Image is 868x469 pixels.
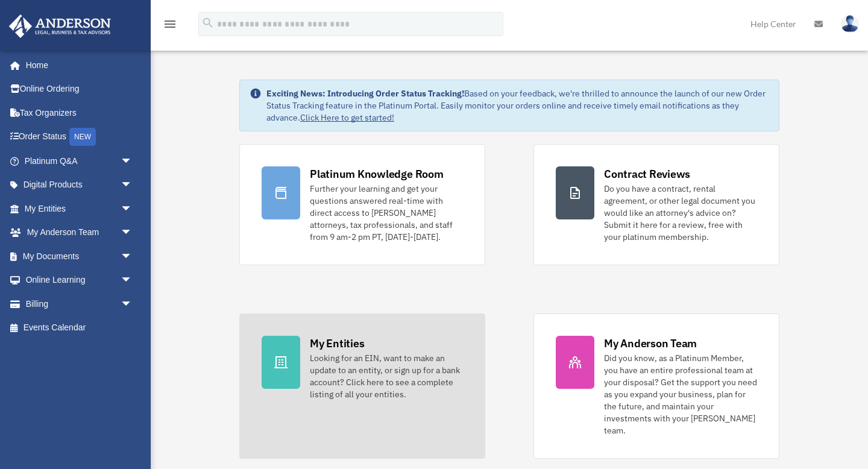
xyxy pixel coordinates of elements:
a: Billingarrow_drop_down [8,292,151,316]
div: Looking for an EIN, want to make an update to an entity, or sign up for a bank account? Click her... [310,352,463,400]
a: Click Here to get started! [300,112,394,123]
span: arrow_drop_down [121,244,145,269]
a: Events Calendar [8,316,151,340]
strong: Exciting News: Introducing Order Status Tracking! [266,88,464,99]
div: Contract Reviews [604,166,690,181]
div: Based on your feedback, we're thrilled to announce the launch of our new Order Status Tracking fe... [266,87,769,124]
div: Do you have a contract, rental agreement, or other legal document you would like an attorney's ad... [604,183,757,243]
a: Contract Reviews Do you have a contract, rental agreement, or other legal document you would like... [533,144,779,265]
span: arrow_drop_down [121,197,145,221]
span: arrow_drop_down [121,292,145,316]
img: User Pic [841,15,859,33]
a: menu [163,21,177,31]
a: My Entities Looking for an EIN, want to make an update to an entity, or sign up for a bank accoun... [239,313,485,459]
a: Digital Productsarrow_drop_down [8,173,151,197]
a: My Documentsarrow_drop_down [8,244,151,268]
span: arrow_drop_down [121,149,145,174]
a: Tax Organizers [8,101,151,125]
a: Online Ordering [8,77,151,101]
div: Did you know, as a Platinum Member, you have an entire professional team at your disposal? Get th... [604,352,757,436]
span: arrow_drop_down [121,221,145,245]
div: My Entities [310,336,364,351]
span: arrow_drop_down [121,268,145,293]
a: Platinum Q&Aarrow_drop_down [8,149,151,173]
a: My Anderson Teamarrow_drop_down [8,221,151,245]
a: Online Learningarrow_drop_down [8,268,151,292]
div: Platinum Knowledge Room [310,166,444,181]
img: Anderson Advisors Platinum Portal [5,14,115,38]
i: menu [163,17,177,31]
a: Home [8,53,145,77]
a: My Entitiesarrow_drop_down [8,197,151,221]
i: search [201,16,215,30]
div: Further your learning and get your questions answered real-time with direct access to [PERSON_NAM... [310,183,463,243]
a: My Anderson Team Did you know, as a Platinum Member, you have an entire professional team at your... [533,313,779,459]
span: arrow_drop_down [121,173,145,198]
div: My Anderson Team [604,336,697,351]
a: Platinum Knowledge Room Further your learning and get your questions answered real-time with dire... [239,144,485,265]
div: NEW [69,128,96,146]
a: Order StatusNEW [8,125,151,150]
